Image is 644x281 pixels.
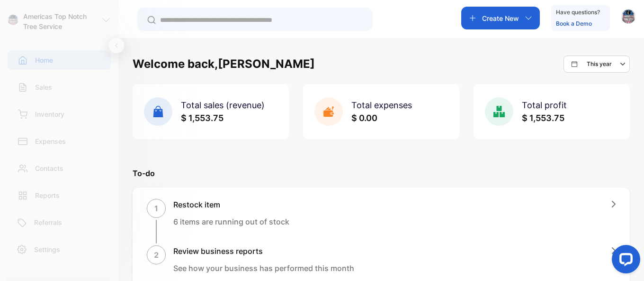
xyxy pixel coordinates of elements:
a: Book a Demo [556,20,592,27]
p: Have questions? [556,8,600,17]
p: Inventory [35,109,64,119]
p: 2 [154,249,159,261]
h1: Review business reports [173,245,354,257]
iframe: LiveChat chat widget [604,241,644,281]
p: Settings [34,244,60,254]
p: To-do [133,168,630,179]
button: Create New [461,7,540,29]
p: This year [587,60,612,68]
p: Referrals [34,217,62,227]
p: Sales [35,82,52,92]
p: Home [35,55,53,65]
img: logo [8,15,18,26]
p: Americas Top Notch Tree Service [23,11,101,31]
h1: Welcome back, [PERSON_NAME] [133,56,315,73]
span: $ 0.00 [351,113,377,123]
button: This year [563,56,630,73]
img: avatar [621,9,635,24]
span: $ 1,553.75 [181,113,224,123]
p: Contacts [35,163,63,173]
p: Reports [35,190,60,200]
button: avatar [621,7,635,29]
span: Total expenses [351,100,412,110]
p: Create New [482,13,519,23]
p: Expenses [35,136,66,146]
p: See how your business has performed this month [173,262,354,274]
p: 6 items are running out of stock [173,216,289,227]
span: Total sales (revenue) [181,100,265,110]
p: 1 [154,203,158,214]
span: $ 1,553.75 [522,113,564,123]
h1: Restock item [173,199,289,210]
span: Total profit [522,100,567,110]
